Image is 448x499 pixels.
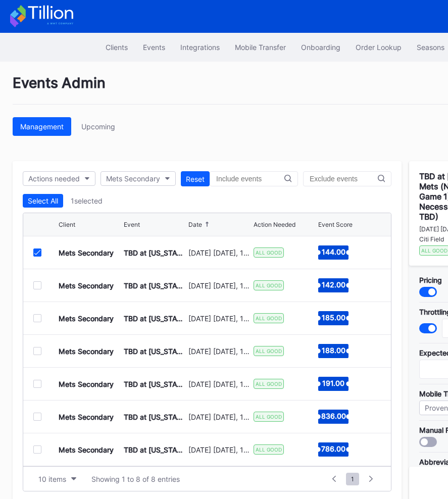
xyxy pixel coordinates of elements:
[173,38,227,57] button: Integrations
[28,174,80,183] div: Actions needed
[188,380,251,388] div: [DATE] [DATE], 11:59PM
[301,43,340,52] div: Onboarding
[143,43,165,52] div: Events
[254,412,284,422] div: ALL GOOD
[188,413,251,421] div: [DATE] [DATE], 11:59PM
[28,196,58,205] div: Select All
[180,43,220,52] div: Integrations
[124,281,186,290] div: TBD at [US_STATE] Mets (NLDS, Home Game 2) (If Necessary) (Date TBD)
[188,281,251,290] div: [DATE] [DATE], 11:59PM
[254,444,284,455] div: ALL GOOD
[322,346,345,355] text: 188.00
[98,38,135,57] button: Clients
[346,473,359,485] span: 1
[23,171,95,186] button: Actions needed
[254,221,295,228] div: Action Needed
[38,475,66,483] div: 10 items
[20,122,64,131] div: Management
[322,379,344,387] text: 191.00
[322,280,345,289] text: 142.00
[254,247,284,258] div: ALL GOOD
[124,445,186,454] div: TBD at [US_STATE] Mets (World Series, Home Game 2) (If Necessary) (Date TBD)
[13,117,71,136] button: Management
[59,380,114,388] div: Mets Secondary
[59,314,114,323] div: Mets Secondary
[188,248,251,257] div: [DATE] [DATE], 11:59PM
[227,38,293,57] button: Mobile Transfer
[106,174,160,183] div: Mets Secondary
[59,248,114,257] div: Mets Secondary
[186,175,205,183] div: Reset
[417,43,444,52] div: Seasons
[124,413,186,421] div: TBD at [US_STATE] Mets (World Series, Home Game 1) (If Necessary) (Date TBD)
[59,413,114,421] div: Mets Secondary
[254,280,284,290] div: ALL GOOD
[59,281,114,290] div: Mets Secondary
[124,221,140,228] div: Event
[254,379,284,389] div: ALL GOOD
[59,221,75,228] div: Client
[135,38,173,57] button: Events
[124,347,186,356] div: TBD at [US_STATE] Mets (NLCS, Home Game 2) (If Necessary) (Date TBD)
[106,43,128,52] div: Clients
[59,347,114,356] div: Mets Secondary
[59,445,114,454] div: Mets Secondary
[254,346,284,356] div: ALL GOOD
[181,171,210,186] button: Reset
[318,221,353,228] div: Event Score
[188,445,251,454] div: [DATE] [DATE], 11:59PM
[74,117,123,136] button: Upcoming
[188,314,251,323] div: [DATE] [DATE], 11:59PM
[235,43,286,52] div: Mobile Transfer
[188,347,251,356] div: [DATE] [DATE], 11:59PM
[216,175,284,183] input: Include events
[91,475,180,483] div: Showing 1 to 8 of 8 entries
[81,122,115,131] div: Upcoming
[101,171,176,186] button: Mets Secondary
[188,221,202,228] div: Date
[322,247,345,256] text: 144.00
[321,444,345,453] text: 786.00
[348,38,409,57] button: Order Lookup
[124,314,186,323] div: TBD at [US_STATE] Mets (NLCS, Home Game 1) (If Necessary) (Date TBD)
[124,248,186,257] div: TBD at [US_STATE] Mets (NLDS, Home Game 1) (If Necessary) (Date TBD)
[254,313,284,323] div: ALL GOOD
[322,313,345,322] text: 185.00
[310,175,378,183] input: Exclude events
[321,412,346,420] text: 836.00
[33,472,81,486] button: 10 items
[356,43,402,52] div: Order Lookup
[71,196,103,205] div: 1 selected
[293,38,348,57] button: Onboarding
[23,194,63,208] button: Select All
[124,380,186,388] div: TBD at [US_STATE] Mets (NLCS, Home Game 3) (If Necessary) (Date TBD)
